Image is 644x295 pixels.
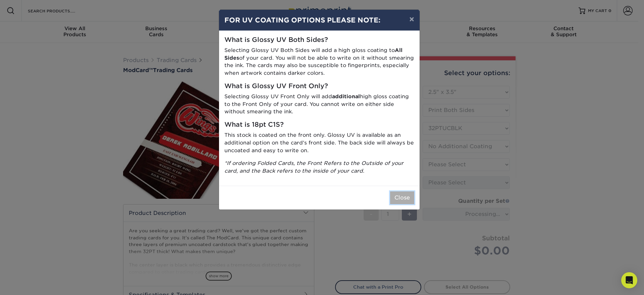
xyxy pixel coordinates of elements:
button: × [404,10,419,28]
h5: What is Glossy UV Front Only? [224,82,414,90]
p: Selecting Glossy UV Front Only will add high gloss coating to the Front Only of your card. You ca... [224,93,414,116]
i: *If ordering Folded Cards, the Front Refers to the Outside of your card, and the Back refers to t... [224,160,404,174]
strong: All Sides [224,47,402,61]
div: Open Intercom Messenger [621,272,637,288]
strong: additional [332,93,360,100]
button: Close [390,191,414,204]
h5: What is 18pt C1S? [224,121,414,129]
p: This stock is coated on the front only. Glossy UV is available as an additional option on the car... [224,131,414,154]
p: Selecting Glossy UV Both Sides will add a high gloss coating to of your card. You will not be abl... [224,47,414,77]
h5: What is Glossy UV Both Sides? [224,36,414,44]
h4: FOR UV COATING OPTIONS PLEASE NOTE: [224,15,414,25]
